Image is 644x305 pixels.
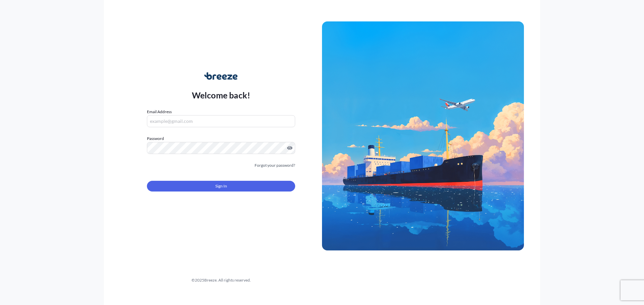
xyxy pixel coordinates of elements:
label: Email Address [147,108,172,115]
p: Welcome back! [192,90,251,100]
a: Forgot your password? [255,162,295,169]
input: example@gmail.com [147,115,295,127]
button: Show password [287,145,292,151]
button: Sign In [147,181,295,192]
span: Sign In [215,183,227,189]
label: Password [147,135,295,142]
img: Ship illustration [322,21,524,250]
div: © 2025 Breeze. All rights reserved. [120,277,322,284]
